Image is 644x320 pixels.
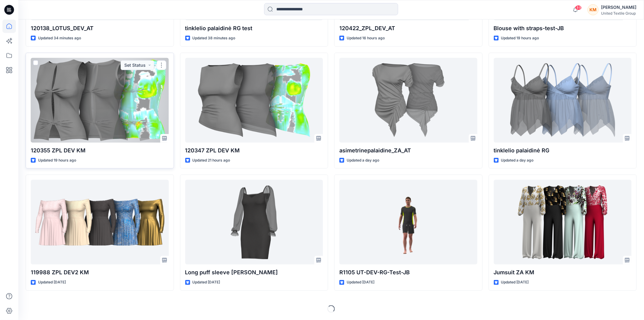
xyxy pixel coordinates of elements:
p: 120422_ZPL_DEV_AT [339,24,477,33]
p: tinklelio palaidinė RG test [185,24,323,33]
p: Updated 16 hours ago [347,35,385,41]
p: Updated a day ago [347,157,379,164]
p: 120347 ZPL DEV KM [185,146,323,155]
a: 119988 ZPL DEV2 KM [31,180,169,265]
p: Updated 21 hours ago [193,157,230,164]
p: Updated [DATE] [347,279,374,286]
a: Long puff sleeve rushing RG [185,180,323,265]
p: 120355 ZPL DEV KM [31,146,169,155]
div: United Textile Group [601,11,636,16]
p: 119988 ZPL DEV2 KM [31,268,169,277]
p: Updated a day ago [501,157,534,164]
a: Jumsuit ZA KM [494,180,632,265]
a: 120347 ZPL DEV KM [185,58,323,143]
a: tinklelio palaidinė RG [494,58,632,143]
p: tinklelio palaidinė RG [494,146,632,155]
p: Long puff sleeve [PERSON_NAME] [185,268,323,277]
p: Updated 19 hours ago [501,35,539,41]
a: asimetrinepalaidine_ZA_AT [339,58,477,143]
a: R1105 UT-DEV-RG-Test-JB [339,180,477,265]
p: Updated 34 minutes ago [38,35,81,41]
div: KM [588,4,599,15]
p: Updated [DATE] [38,279,66,286]
p: Updated 19 hours ago [38,157,76,164]
a: 120355 ZPL DEV KM [31,58,169,143]
p: 120138_LOTUS_DEV_AT [31,24,169,33]
div: [PERSON_NAME] [601,4,636,11]
p: Updated [DATE] [193,279,220,286]
span: 89 [575,5,582,10]
p: asimetrinepalaidine_ZA_AT [339,146,477,155]
p: Blouse with straps-test-JB [494,24,632,33]
p: Updated 38 minutes ago [193,35,235,41]
p: Updated [DATE] [501,279,529,286]
p: Jumsuit ZA KM [494,268,632,277]
p: R1105 UT-DEV-RG-Test-JB [339,268,477,277]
